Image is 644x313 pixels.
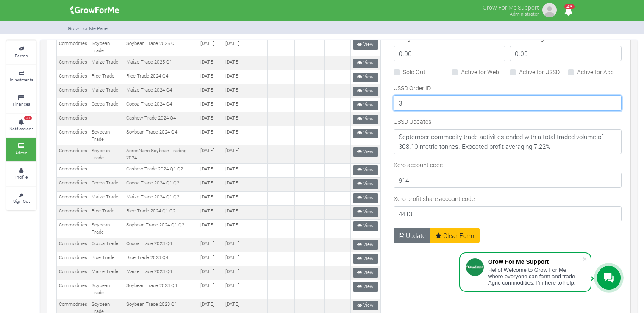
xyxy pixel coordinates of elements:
[394,194,475,203] label: Xero profit share account code
[57,98,89,112] td: Commodities
[353,115,378,124] a: View
[57,191,89,205] td: Commodities
[198,205,223,219] td: [DATE]
[353,87,378,96] a: View
[6,65,36,88] a: Investments
[13,198,30,204] small: Sign Out
[57,280,89,299] td: Commodities
[124,98,198,112] td: Cocoa Trade 2024 Q4
[57,38,89,56] td: Commodities
[124,70,198,84] td: Rice Trade 2024 Q4
[223,56,246,70] td: [DATE]
[577,67,614,76] label: Active for App
[198,70,223,84] td: [DATE]
[57,205,89,219] td: Commodities
[223,252,246,266] td: [DATE]
[394,160,443,169] label: Xero account code
[353,240,378,250] a: View
[353,301,378,310] a: View
[57,266,89,280] td: Commodities
[89,266,124,280] td: Maize Trade
[89,38,124,56] td: Soybean Trade
[488,267,582,286] div: Hello! Welcome to Grow For Me where everyone can farm and trade Agric commodities. I'm here to help.
[223,98,246,112] td: [DATE]
[15,53,28,59] small: Farms
[67,2,122,19] img: growforme image
[124,84,198,98] td: Maize Trade 2024 Q4
[198,219,223,238] td: [DATE]
[89,70,124,84] td: Rice Trade
[560,8,577,16] a: 43
[198,177,223,191] td: [DATE]
[223,280,246,299] td: [DATE]
[6,41,36,64] a: Farms
[223,219,246,238] td: [DATE]
[57,252,89,266] td: Commodities
[198,112,223,126] td: [DATE]
[353,207,378,217] a: View
[353,165,378,175] a: View
[124,38,198,56] td: Soybean Trade 2025 Q1
[198,38,223,56] td: [DATE]
[223,163,246,177] td: [DATE]
[394,84,431,92] label: USSD Order ID
[6,162,36,185] a: Profile
[24,116,32,121] span: 43
[223,70,246,84] td: [DATE]
[89,145,124,164] td: Soybean Trade
[89,191,124,205] td: Maize Trade
[353,59,378,68] a: View
[57,112,89,126] td: Commodities
[223,126,246,145] td: [DATE]
[124,191,198,205] td: Maize Trade 2024 Q1-Q2
[353,282,378,292] a: View
[223,145,246,164] td: [DATE]
[57,238,89,252] td: Commodities
[353,179,378,189] a: View
[223,205,246,219] td: [DATE]
[394,117,431,126] label: USSD Updates
[89,126,124,145] td: Soybean Trade
[6,187,36,210] a: Sign Out
[353,193,378,203] a: View
[198,56,223,70] td: [DATE]
[223,266,246,280] td: [DATE]
[564,4,575,9] span: 43
[198,280,223,299] td: [DATE]
[89,280,124,299] td: Soybean Trade
[89,219,124,238] td: Soybean Trade
[198,191,223,205] td: [DATE]
[353,221,378,231] a: View
[89,252,124,266] td: Rice Trade
[353,254,378,264] a: View
[519,67,560,76] label: Active for USSD
[541,2,558,19] img: growforme image
[223,191,246,205] td: [DATE]
[124,205,198,219] td: Rice Trade 2024 Q1-Q2
[57,70,89,84] td: Commodities
[124,266,198,280] td: Maize Trade 2023 Q4
[198,238,223,252] td: [DATE]
[89,98,124,112] td: Cocoa Trade
[124,238,198,252] td: Cocoa Trade 2023 Q4
[124,280,198,299] td: Soybean Trade 2023 Q4
[89,84,124,98] td: Maize Trade
[353,73,378,82] a: View
[9,126,33,131] small: Notifications
[560,2,577,21] i: Notifications
[353,40,378,50] a: View
[353,129,378,138] a: View
[89,177,124,191] td: Cocoa Trade
[223,177,246,191] td: [DATE]
[198,252,223,266] td: [DATE]
[198,98,223,112] td: [DATE]
[223,112,246,126] td: [DATE]
[403,67,425,76] label: Sold Out
[483,2,539,12] p: Grow For Me Support
[57,219,89,238] td: Commodities
[124,163,198,177] td: Cashew Trade 2024 Q1-Q2
[57,177,89,191] td: Commodities
[223,84,246,98] td: [DATE]
[10,77,33,83] small: Investments
[6,89,36,113] a: Finances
